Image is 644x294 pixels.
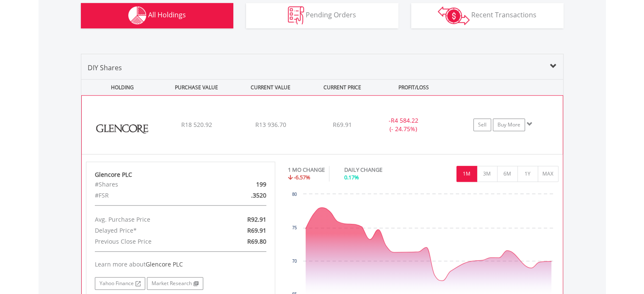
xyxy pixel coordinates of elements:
[456,166,477,182] button: 1M
[88,214,211,225] div: Avg. Purchase Price
[288,166,325,174] div: 1 MO CHANGE
[88,63,122,72] span: DIY Shares
[473,118,491,131] a: Sell
[471,10,536,19] span: Recent Transactions
[517,166,538,182] button: 1Y
[95,277,145,290] a: Yahoo Finance
[86,106,159,152] img: EQU.ZA.GLN.png
[235,80,307,95] div: CURRENT VALUE
[95,170,267,179] div: Glencore PLC
[211,190,273,201] div: .3520
[292,225,297,230] text: 75
[211,179,273,190] div: 199
[128,6,146,25] img: holdings-wht.png
[308,80,376,95] div: CURRENT PRICE
[378,80,450,95] div: PROFIT/LOSS
[344,173,359,181] span: 0.17%
[292,259,297,264] text: 70
[81,3,233,28] button: All Holdings
[146,260,183,268] span: Glencore PLC
[88,225,211,236] div: Delayed Price*
[246,3,398,28] button: Pending Orders
[344,166,412,174] div: DAILY CHANGE
[95,260,267,269] div: Learn more about
[148,10,186,19] span: All Holdings
[147,277,203,290] a: Market Research
[82,80,159,95] div: HOLDING
[390,116,418,124] span: R4 584.22
[497,166,518,182] button: 6M
[493,118,525,131] a: Buy More
[294,173,310,181] span: -6.57%
[292,192,297,197] text: 80
[538,166,558,182] button: MAX
[88,179,211,190] div: #Shares
[255,121,286,129] span: R13 936.70
[306,10,356,19] span: Pending Orders
[438,6,470,25] img: transactions-zar-wht.png
[160,80,233,95] div: PURCHASE VALUE
[477,166,498,182] button: 3M
[333,121,352,129] span: R69.91
[88,236,211,247] div: Previous Close Price
[411,3,564,28] button: Recent Transactions
[371,116,435,133] div: - (- 24.75%)
[88,190,211,201] div: #FSR
[247,215,266,223] span: R92.91
[288,6,304,25] img: pending_instructions-wht.png
[181,121,212,129] span: R18 520.92
[247,226,266,234] span: R69.91
[247,237,266,245] span: R69.80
